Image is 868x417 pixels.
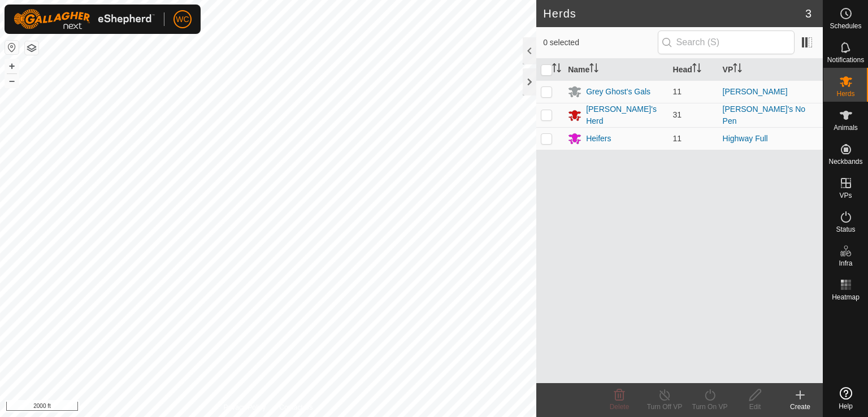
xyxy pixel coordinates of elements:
[563,59,668,81] th: Name
[586,86,650,98] div: Grey Ghost's Gals
[723,134,768,143] a: Highway Full
[586,103,663,127] div: [PERSON_NAME]'s Herd
[552,65,561,74] p-sorticon: Activate to sort
[834,124,858,131] span: Animals
[586,133,611,145] div: Heifers
[692,65,701,74] p-sorticon: Activate to sort
[25,41,38,55] button: Map Layers
[224,402,266,412] a: Privacy Policy
[5,41,19,54] button: Reset Map
[839,403,853,410] span: Help
[543,37,657,49] span: 0 selected
[687,402,732,412] div: Turn On VP
[836,90,854,97] span: Herds
[778,402,823,412] div: Create
[836,226,855,233] span: Status
[823,383,868,414] a: Help
[718,59,823,81] th: VP
[723,105,806,125] a: [PERSON_NAME]'s No Pen
[673,134,682,143] span: 11
[839,192,852,199] span: VPs
[610,403,630,411] span: Delete
[805,5,811,22] span: 3
[828,158,862,165] span: Neckbands
[733,65,742,74] p-sorticon: Activate to sort
[279,402,313,412] a: Contact Us
[543,7,805,20] h2: Herds
[5,74,19,88] button: –
[589,65,598,74] p-sorticon: Activate to sort
[673,110,682,119] span: 31
[5,59,19,73] button: +
[14,9,155,29] img: Gallagher Logo
[839,260,852,267] span: Infra
[658,31,795,54] input: Search (S)
[832,294,860,301] span: Heatmap
[642,402,687,412] div: Turn Off VP
[830,23,861,29] span: Schedules
[669,59,718,81] th: Head
[176,14,189,25] span: WC
[673,87,682,96] span: 11
[732,402,778,412] div: Edit
[723,87,788,96] a: [PERSON_NAME]
[827,57,864,63] span: Notifications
